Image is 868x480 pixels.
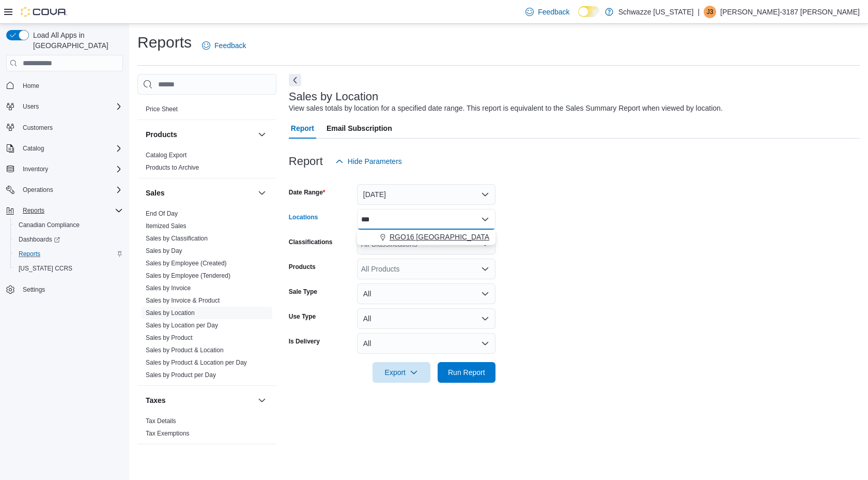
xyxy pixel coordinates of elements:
div: Jerry-3187 Kilian [704,6,716,18]
span: Canadian Compliance [14,219,123,231]
div: Products [137,149,276,178]
button: Open list of options [481,265,489,273]
span: Run Report [448,367,485,378]
span: Sales by Product per Day [146,371,216,379]
span: Dark Mode [578,17,579,18]
span: [US_STATE] CCRS [19,264,72,273]
a: Sales by Location [146,309,195,317]
span: Sales by Day [146,247,182,255]
span: Email Subscription [327,118,392,139]
button: Reports [19,204,49,217]
button: Products [256,128,268,141]
span: Sales by Product & Location per Day [146,358,247,367]
button: Products [146,129,254,140]
span: Canadian Compliance [19,221,80,229]
span: Washington CCRS [14,262,123,275]
button: Reports [10,247,127,261]
span: Users [19,100,123,113]
span: Catalog [23,144,44,153]
h3: Sales [146,188,165,198]
span: Sales by Product & Location [146,346,224,354]
p: | [698,6,700,18]
span: Reports [19,250,40,258]
a: Sales by Employee (Tendered) [146,272,230,279]
div: Taxes [137,415,276,444]
button: Catalog [2,141,127,156]
button: Export [373,362,430,383]
nav: Complex example [6,73,123,324]
button: Taxes [256,394,268,407]
span: Sales by Classification [146,234,208,243]
button: [US_STATE] CCRS [10,261,127,276]
label: Date Range [289,188,326,197]
button: Canadian Compliance [10,218,127,232]
span: Home [23,82,39,90]
a: Feedback [198,35,250,56]
button: Reports [2,203,127,218]
button: Inventory [19,163,52,175]
label: Products [289,263,316,271]
span: Users [23,102,39,111]
span: Customers [23,124,53,132]
span: Sales by Product [146,334,193,342]
span: Load All Apps in [GEOGRAPHIC_DATA] [29,30,123,51]
a: Home [19,80,43,92]
span: Tax Exemptions [146,429,190,438]
div: View sales totals by location for a specified date range. This report is equivalent to the Sales ... [289,103,723,114]
button: Close list of options [481,215,489,223]
img: Cova [21,7,67,17]
div: Sales [137,207,276,385]
span: Products to Archive [146,163,199,172]
span: Catalog Export [146,151,187,159]
a: Catalog Export [146,152,187,159]
button: Settings [2,282,127,297]
span: End Of Day [146,209,178,218]
a: Sales by Location per Day [146,322,218,329]
span: Reports [14,248,123,260]
span: Sales by Location [146,309,195,317]
span: Reports [23,206,44,215]
span: J3 [707,6,714,18]
span: Sales by Invoice [146,284,191,292]
p: Schwazze [US_STATE] [618,6,694,18]
a: End Of Day [146,210,178,217]
label: Classifications [289,238,333,246]
button: Hide Parameters [331,151,406,172]
span: Reports [19,204,123,217]
a: Canadian Compliance [14,219,84,231]
button: All [357,308,495,329]
button: Taxes [146,395,254,406]
button: Users [2,99,127,114]
span: Catalog [19,142,123,155]
button: Customers [2,120,127,135]
span: Inventory [19,163,123,175]
button: Home [2,78,127,93]
a: Price Sheet [146,106,178,113]
span: Tax Details [146,417,176,425]
button: Operations [2,183,127,197]
span: Feedback [538,7,569,17]
span: Price Sheet [146,105,178,113]
label: Sale Type [289,288,317,296]
a: Settings [19,283,49,296]
a: Tax Exemptions [146,430,190,437]
span: Customers [19,121,123,134]
label: Is Delivery [289,337,320,346]
span: Sales by Invoice & Product [146,296,220,305]
a: Customers [19,122,57,134]
span: Hide Parameters [348,156,402,167]
a: Sales by Classification [146,235,208,242]
span: Operations [19,184,123,196]
button: Sales [256,187,268,199]
span: Home [19,79,123,92]
a: Dashboards [10,232,127,247]
button: Sales [146,188,254,198]
a: Feedback [521,2,574,22]
a: Sales by Day [146,247,182,254]
h3: Sales by Location [289,91,379,103]
span: RGO16 [GEOGRAPHIC_DATA] [390,232,491,242]
button: All [357,333,495,354]
span: Operations [23,186,53,194]
button: Users [19,100,43,113]
button: Inventory [2,162,127,176]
